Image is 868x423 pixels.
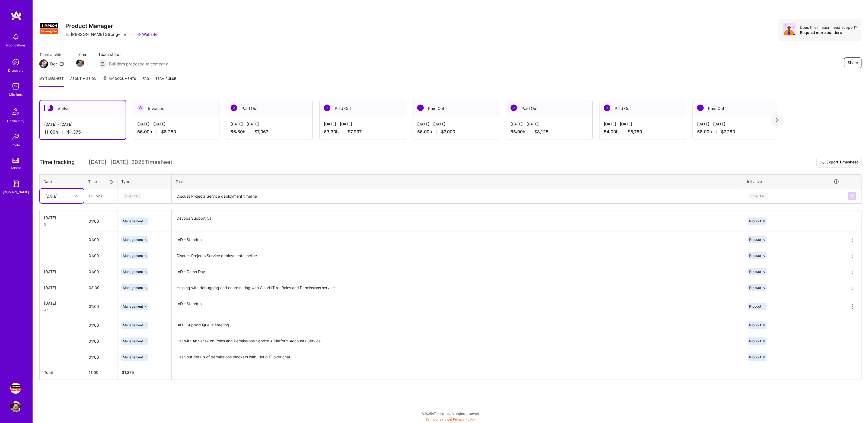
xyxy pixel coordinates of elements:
[748,192,768,200] div: Enter Tag
[850,194,854,198] img: Submit
[749,270,761,274] span: Product
[133,100,219,117] div: Invoiced
[226,100,312,117] div: Paid Out
[122,192,142,200] div: Enter Tag
[254,129,269,135] span: $7,062
[85,189,117,203] input: HH:MM
[749,339,761,343] span: Product
[231,129,308,135] div: 56:30 h
[9,92,23,97] div: Missions
[172,318,742,333] textarea: IAD - Support Queue Meeting
[44,121,121,127] div: [DATE] - [DATE]
[77,52,87,57] span: Team
[103,76,136,82] span: My Documents
[749,254,761,258] span: Product
[816,157,861,168] button: Export Timesheet
[844,57,861,68] button: Share
[137,105,144,111] img: Invoiced
[749,219,761,223] span: Product
[44,129,121,135] div: 11:00 h
[39,19,59,39] img: Company Logo
[348,129,362,135] span: $7,937
[65,32,70,37] i: icon CompanyGray
[749,286,761,290] span: Product
[231,105,237,111] img: Paid Out
[76,59,84,67] img: Team Member Avatar
[172,211,742,231] textarea: Devops Support Call
[84,299,117,314] input: HH:MM
[721,129,735,135] span: $7,250
[417,121,495,127] div: [DATE] - [DATE]
[65,23,158,29] h3: Product Manager
[84,280,117,295] input: HH:MM
[604,105,610,111] img: Paid Out
[12,158,19,163] img: tokens
[604,129,681,135] div: 54:00 h
[426,417,451,421] a: Terms of Service
[749,304,761,308] span: Product
[599,100,686,117] div: Paid Out
[800,30,857,35] div: Request more builders
[88,179,113,184] div: Time
[75,195,78,197] i: icon Chevron
[40,100,126,117] div: Active
[123,355,143,359] span: Management
[84,264,117,279] input: HH:MM
[10,57,21,68] img: discovery
[33,407,868,420] div: © 2025 ATeams Inc., All rights reserved.
[103,76,136,87] a: My Documents
[776,118,778,122] img: right
[441,129,455,135] span: $7,000
[8,68,24,73] div: Discovery
[231,121,308,127] div: [DATE] - [DATE]
[155,77,176,81] span: Team Pulse
[697,121,775,127] div: [DATE] - [DATE]
[123,286,143,290] span: Management
[324,129,401,135] div: 63:30 h
[12,142,20,148] div: Invite
[84,248,117,263] input: HH:MM
[39,76,64,87] a: My timesheet
[123,304,143,308] span: Management
[453,417,475,421] a: Privacy Policy
[10,31,21,42] img: bell
[67,129,81,135] span: $1,375
[747,178,839,185] div: Initiative
[39,52,66,57] span: Team architect
[117,174,172,188] th: Type
[59,62,64,66] i: icon Mail
[161,129,176,135] span: $8,250
[155,76,176,87] a: Team Pulse
[10,178,21,189] img: guide book
[10,81,21,92] img: teamwork
[324,105,330,111] img: Paid Out
[9,105,22,118] img: Community
[820,160,824,165] i: icon Download
[324,121,401,127] div: [DATE] - [DATE]
[44,269,80,274] div: [DATE]
[47,105,53,111] img: Active
[749,355,761,359] span: Product
[510,121,588,127] div: [DATE] - [DATE]
[137,31,158,37] a: Website
[7,118,24,124] div: Community
[40,365,84,380] th: Total
[44,222,80,227] div: 3h
[172,264,742,279] textarea: IAD - Demo Day
[39,159,75,166] span: Time tracking
[123,339,143,343] span: Management
[143,76,149,87] a: FAQ
[749,238,761,242] span: Product
[510,105,517,111] img: Paid Out
[84,214,117,228] input: HH:MM
[123,238,143,242] span: Management
[84,318,117,332] input: HH:MM
[172,280,742,295] textarea: Helping with debugging and coordinating with Cloud IT re: Roles and Permissions service
[11,11,22,21] img: logo
[506,100,592,117] div: Paid Out
[44,285,80,291] div: [DATE]
[172,232,742,247] textarea: IAD - Standup
[98,59,107,68] img: Builders proposed to company
[172,174,743,188] th: Task
[84,232,117,247] input: HH:MM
